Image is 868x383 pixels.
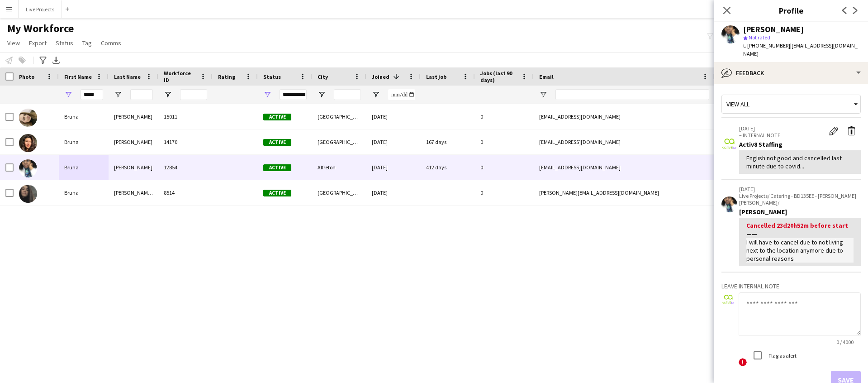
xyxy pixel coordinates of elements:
img: Bruna Goncalves [19,109,37,127]
h3: Leave internal note [721,282,861,290]
input: City Filter Input [334,89,361,100]
span: Workforce ID [164,70,196,83]
div: Bruna [59,180,109,205]
div: Bruna [59,155,109,180]
button: Live Projects [19,0,62,18]
div: [GEOGRAPHIC_DATA] [312,104,366,129]
a: Tag [79,37,95,49]
button: Open Filter Menu [372,91,380,99]
div: Alfreton [312,155,366,180]
div: [PERSON_NAME] [739,208,861,216]
span: Status [263,73,281,80]
div: [PERSON_NAME] [109,129,158,154]
a: Status [52,37,77,49]
span: Photo [19,73,34,80]
button: Open Filter Menu [263,91,271,99]
a: View [4,37,24,49]
p: Live Projects/ Catering - BD135EE - [PERSON_NAME] [PERSON_NAME]/ [739,192,861,206]
div: Feedback [714,62,868,84]
span: My Workforce [7,22,74,35]
span: Export [29,39,47,47]
div: [PERSON_NAME] [109,104,158,129]
div: [GEOGRAPHIC_DATA] [312,129,366,154]
div: [PERSON_NAME][EMAIL_ADDRESS][DOMAIN_NAME] [534,180,715,205]
div: 412 days [421,155,475,180]
span: Email [539,73,554,80]
span: Active [263,139,291,146]
div: English not good and cancelled last minute due to covid... [746,154,854,170]
div: [PERSON_NAME] [PERSON_NAME] [109,180,158,205]
input: Last Name Filter Input [130,89,153,100]
button: Open Filter Menu [539,91,547,99]
h3: Profile [714,5,868,16]
div: [DATE] [366,155,421,180]
span: Last job [426,73,446,80]
span: View [7,39,20,47]
div: Bruna [59,104,109,129]
img: Bruna Roberts de Souza [19,185,37,203]
span: ! [739,358,747,366]
div: [DATE] [366,104,421,129]
span: t. [PHONE_NUMBER] [743,42,790,49]
a: Comms [97,37,125,49]
div: 0 [475,104,534,129]
div: Cancelled 23d20h52m before start [746,221,854,238]
input: First Name Filter Input [81,89,103,100]
div: 8514 [158,180,213,205]
div: [EMAIL_ADDRESS][DOMAIN_NAME] [534,129,715,154]
div: 15011 [158,104,213,129]
input: Joined Filter Input [388,89,415,100]
p: [DATE] [739,186,861,192]
span: Status [56,39,73,47]
button: Open Filter Menu [318,91,326,99]
input: Workforce ID Filter Input [180,89,207,100]
div: 167 days [421,129,475,154]
span: Jobs (last 90 days) [480,70,517,83]
div: 0 [475,155,534,180]
span: Comms [101,39,121,47]
span: 0 / 4000 [829,339,861,345]
button: Open Filter Menu [164,91,172,99]
app-action-btn: Advanced filters [38,55,48,66]
span: First Name [64,73,92,80]
span: Active [263,164,291,171]
div: [PERSON_NAME] [109,155,158,180]
app-action-btn: Export XLSX [51,55,62,66]
div: Activ8 Staffing [739,140,861,148]
div: [EMAIL_ADDRESS][DOMAIN_NAME] [534,155,715,180]
span: City [318,73,328,80]
div: Bruna [59,129,109,154]
div: [PERSON_NAME] [743,25,804,34]
button: Open Filter Menu [64,91,72,99]
div: [DATE] [366,180,421,205]
span: Last Name [114,73,141,80]
span: Joined [372,73,389,80]
img: Bruna Toguchi [19,134,37,152]
div: [EMAIL_ADDRESS][DOMAIN_NAME] [534,104,715,129]
img: Bruna Silva [19,159,37,177]
div: 12854 [158,155,213,180]
div: [DATE] [366,129,421,154]
label: Flag as alert [767,352,797,359]
span: Tag [82,39,92,47]
p: [DATE] [739,125,825,132]
div: [GEOGRAPHIC_DATA] [312,180,366,205]
div: I will have to cancel due to not living next to the location anymore due to personal reasons [746,238,854,263]
div: 0 [475,129,534,154]
span: Rating [218,73,235,80]
span: | [EMAIL_ADDRESS][DOMAIN_NAME] [743,42,858,57]
button: Open Filter Menu [114,91,122,99]
span: Active [263,114,291,120]
span: Active [263,190,291,196]
div: 14170 [158,129,213,154]
span: View all [726,100,749,108]
a: Export [25,37,50,49]
div: 0 [475,180,534,205]
span: Not rated [749,34,770,41]
input: Email Filter Input [555,89,709,100]
p: – INTERNAL NOTE [739,132,825,139]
